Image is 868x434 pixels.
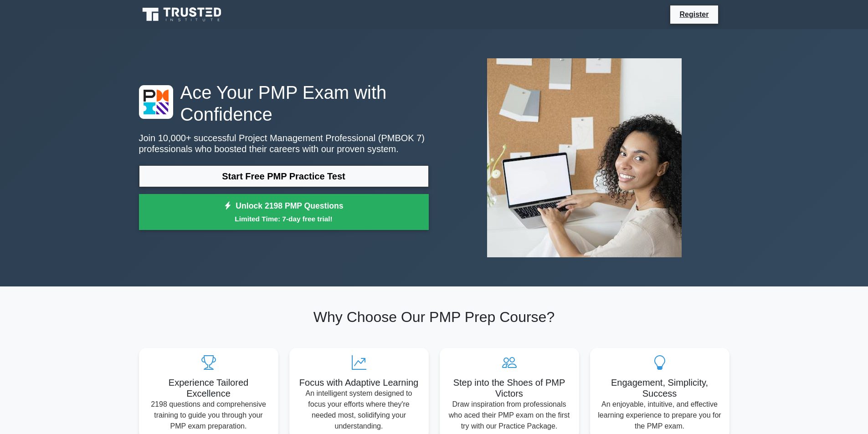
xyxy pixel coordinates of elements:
[139,82,429,125] h1: Ace Your PMP Exam with Confidence
[146,377,271,399] h5: Experience Tailored Excellence
[139,133,429,154] p: Join 10,000+ successful Project Management Professional (PMBOK 7) professionals who boosted their...
[447,377,572,399] h5: Step into the Shoes of PMP Victors
[139,165,429,187] a: Start Free PMP Practice Test
[139,308,729,326] h2: Why Choose Our PMP Prep Course?
[139,194,429,230] a: Unlock 2198 PMP QuestionsLimited Time: 7-day free trial!
[447,399,572,432] p: Draw inspiration from professionals who aced their PMP exam on the first try with our Practice Pa...
[597,377,722,399] h5: Engagement, Simplicity, Success
[146,399,271,432] p: 2198 questions and comprehensive training to guide you through your PMP exam preparation.
[297,377,421,388] h5: Focus with Adaptive Learning
[150,214,417,224] small: Limited Time: 7-day free trial!
[674,9,714,20] a: Register
[297,388,421,432] p: An intelligent system designed to focus your efforts where they're needed most, solidifying your ...
[597,399,722,432] p: An enjoyable, intuitive, and effective learning experience to prepare you for the PMP exam.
